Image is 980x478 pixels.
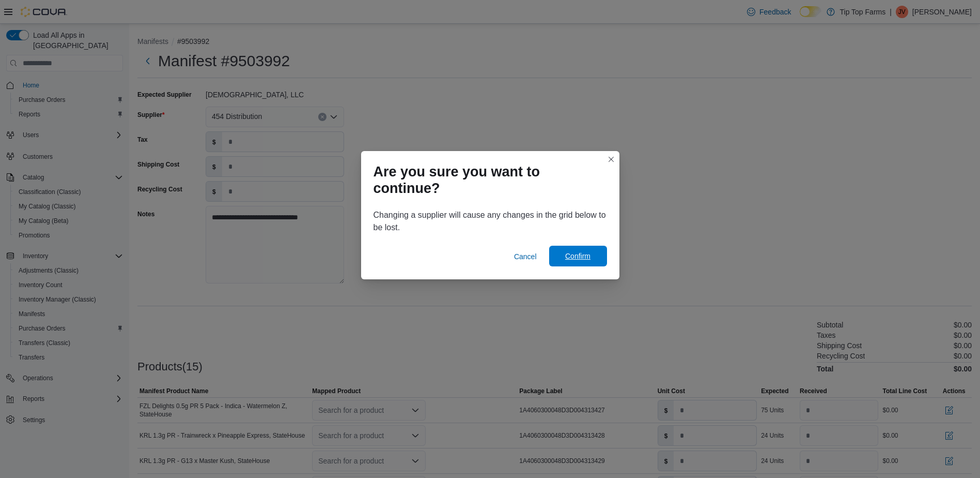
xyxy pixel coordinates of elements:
[565,251,590,261] span: Confirm
[605,153,617,166] button: Closes this modal window
[374,209,607,234] p: Changing a supplier will cause any changes in the grid below to be lost.
[549,246,607,266] button: Confirm
[374,163,599,197] h1: Are you sure you want to continue?
[514,251,537,262] span: Cancel
[510,246,541,267] button: Cancel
